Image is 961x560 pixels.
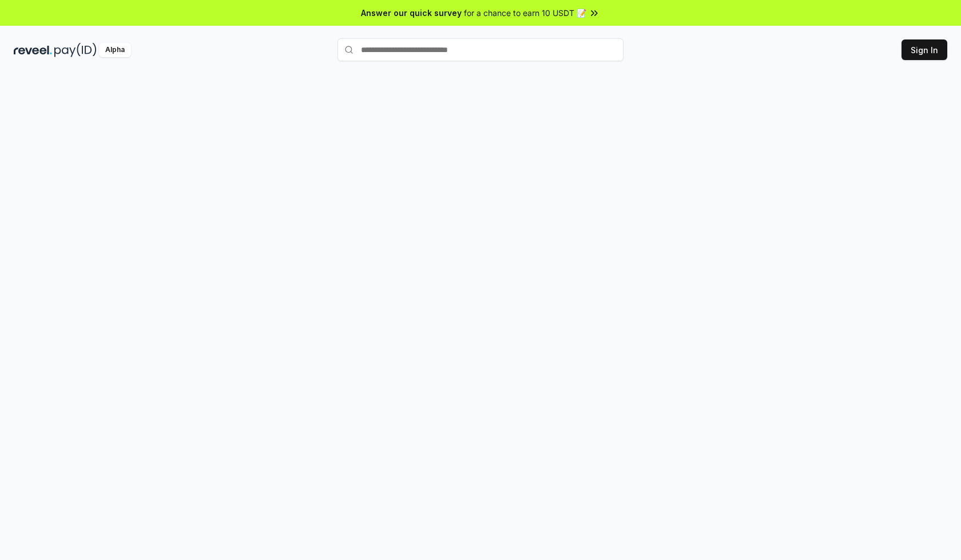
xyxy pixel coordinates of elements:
[54,43,97,57] img: pay_id
[14,43,52,57] img: reveel_dark
[99,43,131,57] div: Alpha
[361,7,462,19] span: Answer our quick survey
[464,7,586,19] span: for a chance to earn 10 USDT 📝
[902,39,947,60] button: Sign In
